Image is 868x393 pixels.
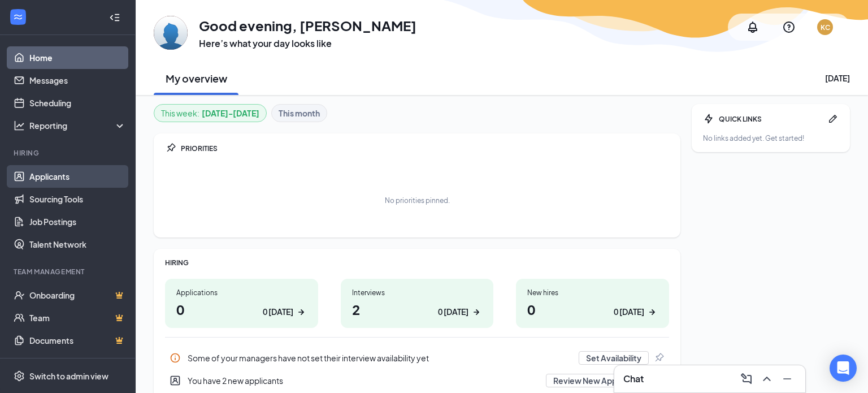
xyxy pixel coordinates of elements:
div: HIRING [165,258,669,267]
div: Open Intercom Messenger [830,355,857,382]
div: Applications [176,288,307,297]
a: Home [29,46,126,69]
svg: Pin [653,352,665,364]
a: Scheduling [29,92,126,114]
svg: Collapse [109,12,120,23]
h3: Here’s what your day looks like [199,37,416,50]
h1: 0 [527,300,658,319]
svg: Analysis [14,120,25,131]
a: New hires00 [DATE]ArrowRight [516,279,669,328]
a: Messages [29,69,126,92]
div: 0 [DATE] [263,306,293,318]
svg: Settings [14,370,25,382]
div: QUICK LINKS [719,114,823,124]
svg: ArrowRight [471,306,482,318]
div: PRIORITIES [181,144,669,153]
div: Some of your managers have not set their interview availability yet [165,347,669,369]
div: Interviews [352,288,483,297]
b: [DATE] - [DATE] [202,107,259,119]
a: Applications00 [DATE]ArrowRight [165,279,318,328]
a: Interviews20 [DATE]ArrowRight [341,279,494,328]
svg: Minimize [780,372,794,386]
div: Hiring [14,148,124,158]
div: Switch to admin view [29,370,108,382]
svg: ComposeMessage [740,372,753,386]
svg: ArrowRight [646,306,658,318]
div: KC [821,23,830,32]
div: 0 [DATE] [438,306,468,318]
h1: Good evening, [PERSON_NAME] [199,16,416,35]
a: DocumentsCrown [29,329,126,352]
svg: Pin [165,142,176,154]
h1: 2 [352,300,483,319]
b: This month [279,107,320,119]
a: InfoSome of your managers have not set their interview availability yetSet AvailabilityPin [165,347,669,369]
button: Set Availability [579,351,649,365]
div: No priorities pinned. [385,196,450,205]
img: Kandi Crowsey [154,16,188,50]
a: Applicants [29,165,126,188]
svg: ArrowRight [296,306,307,318]
button: ComposeMessage [737,370,756,388]
a: Sourcing Tools [29,188,126,210]
button: Minimize [778,370,796,388]
div: This week : [161,107,259,119]
div: Reporting [29,120,127,131]
div: [DATE] [825,72,850,84]
a: Talent Network [29,233,126,256]
svg: QuestionInfo [782,20,796,34]
a: OnboardingCrown [29,284,126,306]
button: ChevronUp [758,370,776,388]
div: You have 2 new applicants [165,369,669,392]
h3: Chat [623,373,644,385]
div: Team Management [14,267,124,277]
a: Job Postings [29,210,126,233]
svg: UserEntity [170,375,181,386]
div: New hires [527,288,658,297]
a: TeamCrown [29,306,126,329]
h2: My overview [166,71,227,85]
svg: WorkstreamLogo [12,11,24,23]
button: Review New Applicants [546,374,649,387]
a: UserEntityYou have 2 new applicantsReview New ApplicantsPin [165,369,669,392]
div: No links added yet. Get started! [703,133,839,143]
svg: Pen [827,113,839,124]
div: Some of your managers have not set their interview availability yet [188,352,572,364]
div: 0 [DATE] [614,306,644,318]
a: SurveysCrown [29,352,126,374]
h1: 0 [176,300,307,319]
svg: Info [170,352,181,364]
svg: ChevronUp [760,372,774,386]
svg: Notifications [746,20,759,34]
div: You have 2 new applicants [188,375,539,386]
svg: Bolt [703,113,714,124]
